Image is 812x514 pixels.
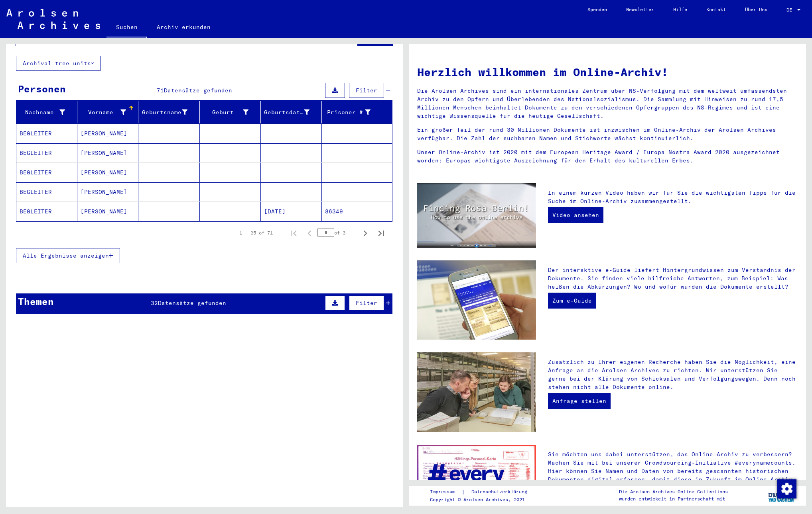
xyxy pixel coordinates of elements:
[16,202,77,221] mat-cell: BEGLEITER
[465,488,537,496] a: Datenschutzerklärung
[786,7,795,13] span: DE
[81,106,138,119] div: Vorname
[261,202,322,221] mat-cell: [DATE]
[417,64,798,80] h1: Herzlich willkommen im Online-Archiv!
[16,182,77,201] mat-cell: BEGLEITER
[158,299,226,307] span: Datensätze gefunden
[16,56,101,71] button: Archival tree units
[356,87,377,94] span: Filter
[317,229,357,236] div: of 3
[16,248,120,263] button: Alle Ergebnisse anzeigen
[20,106,77,119] div: Nachname
[417,183,536,248] img: video.jpg
[548,207,603,223] a: Video ansehen
[430,488,461,496] a: Impressum
[417,87,798,120] p: Die Arolsen Archives sind ein internationales Zentrum über NS-Verfolgung mit dem weltweit umfasse...
[6,9,100,29] img: Arolsen_neg.svg
[261,101,322,123] mat-header-cell: Geburtsdatum
[16,163,77,182] mat-cell: BEGLEITER
[203,108,248,117] div: Geburt‏
[322,202,392,221] mat-cell: 86349
[203,106,260,119] div: Geburt‏
[619,495,728,502] p: wurden entwickelt in Partnerschaft mit
[349,83,384,98] button: Filter
[325,106,382,119] div: Prisoner #
[18,294,54,309] div: Themen
[548,393,611,409] a: Anfrage stellen
[548,450,798,492] p: Sie möchten uns dabei unterstützen, das Online-Archiv zu verbessern? Machen Sie mit bei unserer C...
[373,225,389,241] button: Last page
[77,101,138,123] mat-header-cell: Vorname
[264,108,309,117] div: Geburtsdatum
[548,293,596,309] a: Zum e-Guide
[286,225,302,241] button: First page
[417,148,798,165] p: Unser Online-Archiv ist 2020 mit dem European Heritage Award / Europa Nostra Award 2020 ausgezeic...
[239,229,273,236] div: 1 – 25 of 71
[147,18,220,37] a: Archiv erkunden
[106,18,147,38] a: Suchen
[200,101,261,123] mat-header-cell: Geburt‏
[430,496,537,503] p: Copyright © Arolsen Archives, 2021
[157,87,164,94] span: 71
[767,485,796,505] img: yv_logo.png
[430,488,537,496] div: |
[417,260,536,340] img: eguide.jpg
[548,358,798,391] p: Zusätzlich zu Ihrer eigenen Recherche haben Sie die Möglichkeit, eine Anfrage an die Arolsen Arch...
[16,124,77,143] mat-cell: BEGLEITER
[325,108,371,117] div: Prisoner #
[777,479,796,498] div: Zustimmung ändern
[16,143,77,162] mat-cell: BEGLEITER
[164,87,232,94] span: Datensätze gefunden
[322,101,392,123] mat-header-cell: Prisoner #
[548,189,798,205] p: In einem kurzen Video haben wir für Sie die wichtigsten Tipps für die Suche im Online-Archiv zusa...
[357,225,373,241] button: Next page
[619,488,728,495] p: Die Arolsen Archives Online-Collections
[417,352,536,432] img: inquiries.jpg
[151,299,158,307] span: 32
[302,225,317,241] button: Previous page
[417,126,798,143] p: Ein großer Teil der rund 30 Millionen Dokumente ist inzwischen im Online-Archiv der Arolsen Archi...
[77,124,138,143] mat-cell: [PERSON_NAME]
[81,108,126,117] div: Vorname
[77,202,138,221] mat-cell: [PERSON_NAME]
[77,163,138,182] mat-cell: [PERSON_NAME]
[777,479,796,498] img: Zustimmung ändern
[18,82,66,96] div: Personen
[16,101,77,123] mat-header-cell: Nachname
[77,182,138,201] mat-cell: [PERSON_NAME]
[349,295,384,311] button: Filter
[23,252,109,259] span: Alle Ergebnisse anzeigen
[548,266,798,291] p: Der interaktive e-Guide liefert Hintergrundwissen zum Verständnis der Dokumente. Sie finden viele...
[77,143,138,162] mat-cell: [PERSON_NAME]
[142,106,199,119] div: Geburtsname
[356,299,377,307] span: Filter
[20,108,65,117] div: Nachname
[142,108,187,117] div: Geburtsname
[138,101,199,123] mat-header-cell: Geburtsname
[264,106,321,119] div: Geburtsdatum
